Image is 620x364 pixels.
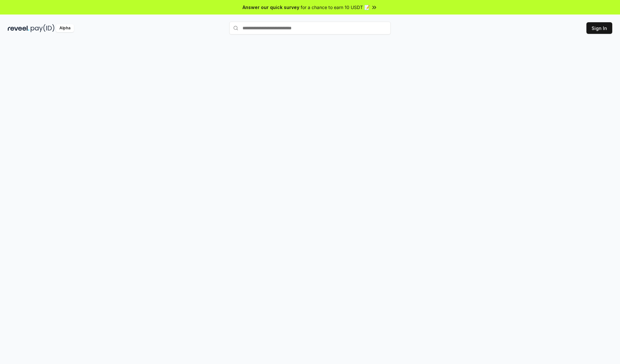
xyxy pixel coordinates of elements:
span: for a chance to earn 10 USDT 📝 [301,4,370,11]
img: reveel_dark [8,24,29,32]
span: Answer our quick survey [243,4,299,11]
div: Alpha [56,24,74,32]
img: pay_id [31,24,55,32]
button: Sign In [586,22,612,34]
